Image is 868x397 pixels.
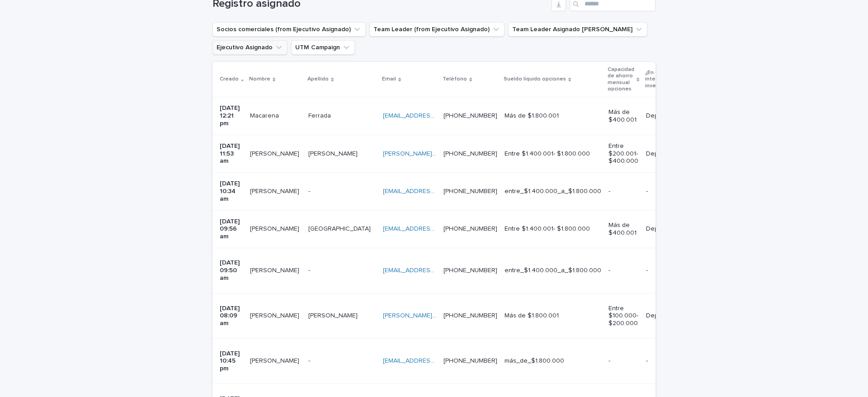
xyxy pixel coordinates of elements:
[609,188,638,195] p: -
[609,267,638,274] p: -
[250,223,301,233] p: [PERSON_NAME]
[645,68,687,91] p: ¿En qué estás interesado invertir?
[369,22,505,37] button: Team Leader (from Ejecutivo Asignado)
[443,267,497,274] a: [PHONE_NUMBER]
[508,22,647,37] button: Team Leader Asignado LLamados
[383,151,534,157] a: [PERSON_NAME][EMAIL_ADDRESS][DOMAIN_NAME]
[383,312,584,319] a: [PERSON_NAME][EMAIL_ADDRESS][PERSON_NAME][DOMAIN_NAME]
[443,188,497,194] a: [PHONE_NUMBER]
[250,265,301,274] p: Marta Carrasco Allendes
[308,148,359,158] p: [PERSON_NAME]
[505,150,601,158] p: Entre $1.400.001- $1.800.000
[505,312,601,320] p: Más de $1.800.001
[646,312,691,320] p: Departamentos
[383,113,485,119] a: [EMAIL_ADDRESS][DOMAIN_NAME]
[505,188,601,195] p: entre_$1.400.000_a_$1.800.000
[505,225,601,233] p: Entre $1.400.001- $1.800.000
[383,226,485,232] a: [EMAIL_ADDRESS][DOMAIN_NAME]
[212,22,366,37] button: Socios comerciales (from Ejecutivo Asignado)
[220,142,243,165] p: [DATE] 11:53 am
[646,188,691,195] p: -
[505,267,601,274] p: entre_$1.400.000_a_$1.800.000
[308,223,373,233] p: [GEOGRAPHIC_DATA]
[443,113,497,119] a: [PHONE_NUMBER]
[609,109,638,124] p: Más de $400.001
[383,358,485,364] a: [EMAIL_ADDRESS][DOMAIN_NAME]
[308,265,312,274] p: -
[250,310,301,320] p: [PERSON_NAME]
[646,112,691,120] p: Departamentos
[443,151,497,157] a: [PHONE_NUMBER]
[212,40,288,55] button: Ejecutivo Asignado
[504,74,566,84] p: Sueldo líquido opciones
[291,40,355,55] button: UTM Campaign
[250,355,301,365] p: Claudia Magadán
[250,110,281,120] p: Macarena
[220,350,243,373] p: [DATE] 10:45 pm
[220,218,243,241] p: [DATE] 09:56 am
[609,142,638,165] p: Entre $200.001- $400.000
[646,150,691,158] p: Departamentos
[220,305,243,327] p: [DATE] 08:09 am
[646,225,691,233] p: Departamentos
[443,226,497,232] a: [PHONE_NUMBER]
[646,357,691,365] p: -
[250,186,301,195] p: Danny Cabezón
[250,148,301,158] p: [PERSON_NAME]
[307,74,329,84] p: Apellido
[308,310,359,320] p: [PERSON_NAME]
[608,65,634,95] p: Capacidad de ahorro mensual opciones
[443,358,497,364] a: [PHONE_NUMBER]
[220,259,243,282] p: [DATE] 09:50 am
[443,74,467,84] p: Teléfono
[505,357,601,365] p: más_de_$1.800.000
[505,112,601,120] p: Más de $1.800.001
[220,180,243,203] p: [DATE] 10:34 am
[443,312,497,319] a: [PHONE_NUMBER]
[249,74,270,84] p: Nombre
[646,267,691,274] p: -
[383,188,485,194] a: [EMAIL_ADDRESS][DOMAIN_NAME]
[308,110,333,120] p: Ferrada
[308,355,312,365] p: -
[220,104,243,127] p: [DATE] 12:21 pm
[382,74,396,84] p: Email
[609,357,638,365] p: -
[383,267,485,274] a: [EMAIL_ADDRESS][DOMAIN_NAME]
[308,186,312,195] p: -
[609,222,638,237] p: Más de $400.001
[220,74,239,84] p: Creado
[609,305,638,327] p: Entre $100.000- $200.000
